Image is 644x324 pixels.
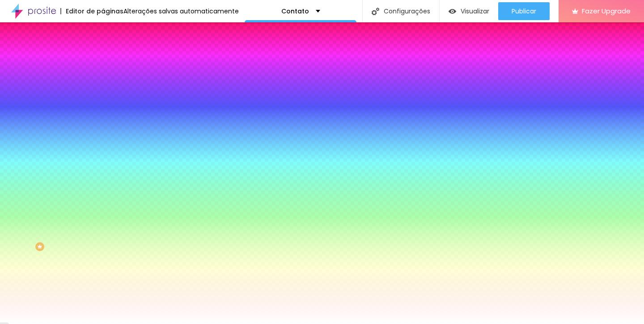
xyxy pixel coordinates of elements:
span: Fazer Upgrade [582,7,631,15]
button: Visualizar [440,2,498,20]
img: view-1.svg [449,8,456,15]
img: Icone [372,8,379,15]
p: Contato [281,8,309,14]
div: Alterações salvas automaticamente [123,8,239,14]
button: Publicar [498,2,550,20]
div: Editor de páginas [60,8,123,14]
span: Visualizar [461,8,489,15]
span: Publicar [512,8,536,15]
